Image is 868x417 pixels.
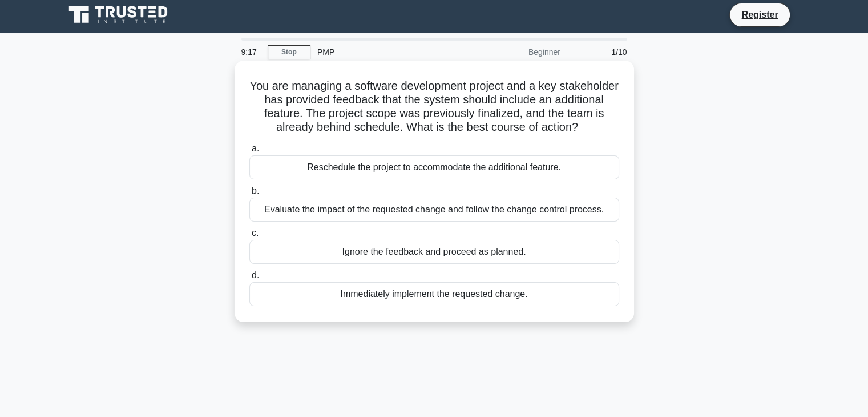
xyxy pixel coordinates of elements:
div: Reschedule the project to accommodate the additional feature. [249,155,619,179]
div: 9:17 [235,41,268,63]
div: PMP [310,41,467,63]
span: d. [252,270,259,280]
div: Beginner [467,41,567,63]
a: Register [734,7,785,22]
div: Evaluate the impact of the requested change and follow the change control process. [249,198,619,222]
a: Stop [268,45,310,59]
h5: You are managing a software development project and a key stakeholder has provided feedback that ... [248,79,620,135]
span: b. [252,186,259,195]
div: 1/10 [567,41,634,63]
div: Ignore the feedback and proceed as planned. [249,240,619,264]
span: c. [252,228,259,238]
div: Immediately implement the requested change. [249,282,619,306]
span: a. [252,143,259,153]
